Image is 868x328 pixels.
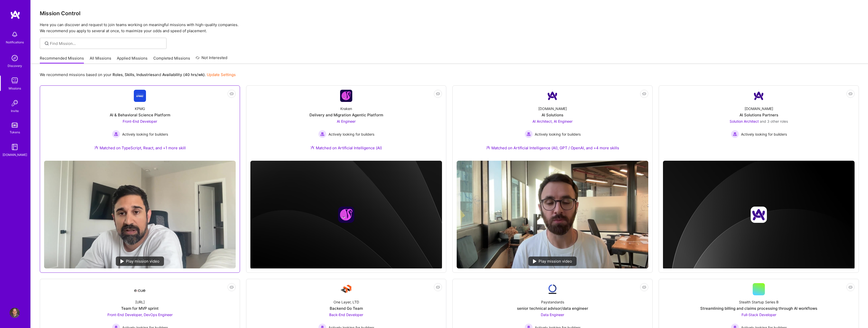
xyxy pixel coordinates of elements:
[122,132,168,137] span: Actively looking for builders
[739,299,779,305] div: Stealth Startup Series B
[135,299,145,305] div: [URL]
[250,161,442,269] img: cover
[250,90,442,157] a: Company LogoKrakenDelivery and Migration Agentic PlatformAI Engineer Actively looking for builder...
[330,306,363,311] div: Backend Go Team
[533,259,537,263] img: play
[663,90,855,157] a: Company Logo[DOMAIN_NAME]AI Solutions PartnersSolution Architect and 3 other rolesActively lookin...
[538,106,567,111] div: [DOMAIN_NAME]
[6,40,24,45] div: Notifications
[436,285,440,289] i: icon EyeClosed
[663,161,855,269] img: cover
[541,299,564,305] div: Paystandards
[337,119,356,123] span: AI Engineer
[318,130,326,138] img: Actively looking for builders
[134,285,146,294] img: Company Logo
[457,161,648,268] img: No Mission
[107,313,173,317] span: Front-End Developer, DevOps Engineer
[751,207,767,223] img: Company logo
[542,112,563,118] div: AI Solutions
[120,259,124,263] img: play
[136,72,155,77] b: Industries
[642,285,646,289] i: icon EyeClosed
[3,152,27,157] div: [DOMAIN_NAME]
[546,90,559,102] img: Company Logo
[457,90,648,157] a: Company Logo[DOMAIN_NAME]AI SolutionsAI Architect, AI Engineer Actively looking for buildersActiv...
[340,90,352,102] img: Company Logo
[10,98,20,108] img: Invite
[541,313,564,317] span: Data Engineer
[486,145,619,151] div: Matched on Artificial Intelligence (AI), GPT / OpenAI, and +4 more skills
[753,90,765,102] img: Company Logo
[90,56,111,64] a: All Missions
[309,112,383,118] div: Delivery and Migration Agentic Platform
[745,106,773,111] div: [DOMAIN_NAME]
[535,132,581,137] span: Actively looking for builders
[741,132,787,137] span: Actively looking for builders
[328,132,374,137] span: Actively looking for builders
[700,306,817,311] div: Streamlining billing and claims processing through AI workflows
[329,313,363,317] span: Back-End Developer
[10,130,20,135] div: Tokens
[10,308,20,318] img: User Avatar
[10,53,20,63] img: discovery
[517,306,588,311] div: senior technical advisor/data engineer
[848,285,853,289] i: icon EyeClosed
[153,56,190,64] a: Completed Missions
[94,145,186,151] div: Matched on TypeScript, React, and +1 more skill
[9,86,21,91] div: Missions
[338,207,354,223] img: Company logo
[135,106,145,111] div: KPMG
[760,119,788,123] span: and 3 other roles
[116,257,164,266] div: Play mission video
[8,63,22,68] div: Discovery
[10,142,20,152] img: guide book
[310,145,315,150] img: Ateam Purple Icon
[525,130,533,138] img: Actively looking for builders
[207,72,236,77] a: Update Settings
[44,90,236,157] a: Company LogoKPMGAI & Behavioral Science PlatformFront-End Developer Actively looking for builders...
[230,92,234,96] i: icon EyeClosed
[230,285,234,289] i: icon EyeClosed
[50,41,163,46] input: Find Mission...
[12,123,18,127] img: tokens
[848,92,853,96] i: icon EyeClosed
[310,145,382,151] div: Matched on Artificial Intelligence (AI)
[742,313,776,317] span: Full-Stack Developer
[196,55,227,64] a: Not Interested
[110,112,170,118] div: AI & Behavioral Science Platform
[112,130,120,138] img: Actively looking for builders
[134,90,146,102] img: Company Logo
[94,145,98,150] img: Ateam Purple Icon
[528,257,577,266] div: Play mission video
[532,119,572,123] span: AI Architect, AI Engineer
[334,299,359,305] div: One Layer, LTD
[44,41,50,46] i: icon SearchGrey
[8,308,21,318] a: User Avatar
[123,119,157,123] span: Front-End Developer
[740,112,778,118] div: AI Solutions Partners
[10,76,20,86] img: teamwork
[44,161,236,268] img: No Mission
[40,56,84,64] a: Recommended Missions
[40,72,236,77] p: We recommend missions based on your , , and .
[125,72,134,77] b: Skills
[436,92,440,96] i: icon EyeClosed
[40,22,859,34] p: Here you can discover and request to join teams working on meaningful missions with high-quality ...
[486,145,490,150] img: Ateam Purple Icon
[340,283,352,295] img: Company Logo
[546,283,559,295] img: Company Logo
[340,106,352,111] div: Kraken
[162,72,205,77] b: Availability (40 hrs/wk)
[731,130,739,138] img: Actively looking for builders
[11,108,19,114] div: Invite
[113,72,123,77] b: Roles
[730,119,759,123] span: Solution Architect
[40,10,859,16] h3: Mission Control
[10,29,20,40] img: bell
[642,92,646,96] i: icon EyeClosed
[121,306,159,311] div: Team for MVP sprint
[10,10,20,19] img: logo
[117,56,147,64] a: Applied Missions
